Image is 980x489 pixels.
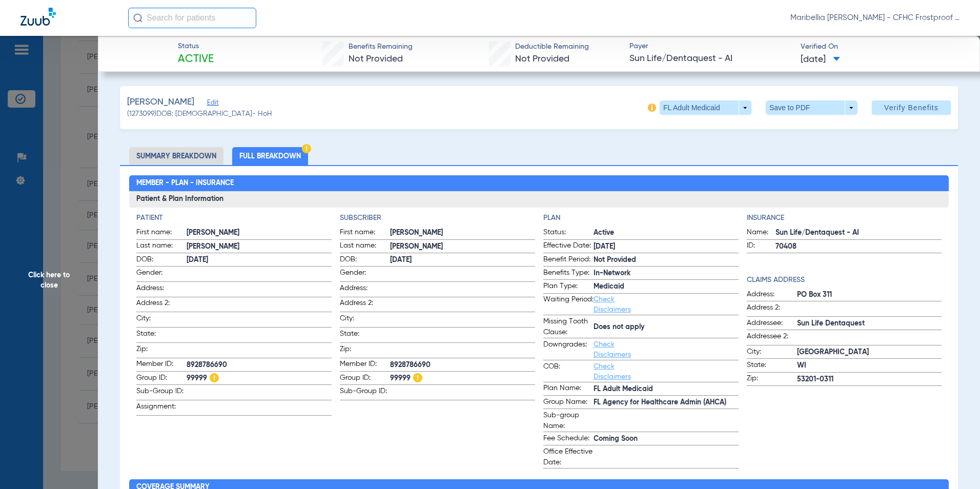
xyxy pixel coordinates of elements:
span: Group Name: [543,397,594,409]
span: 53201-0311 [797,374,942,385]
span: Member ID: [340,359,390,371]
span: [PERSON_NAME] [390,228,535,238]
span: 99999 [187,373,332,384]
a: Check Disclaimers [594,363,631,380]
span: 8928786690 [390,360,535,371]
span: City: [340,313,390,327]
span: [PERSON_NAME] [187,241,332,252]
span: Gender: [136,268,187,281]
span: Sun Life Dentaquest [797,318,942,329]
img: Zuub Logo [21,8,56,26]
span: Does not apply [594,322,739,333]
span: Zip: [747,373,797,385]
span: Address 2: [747,302,797,316]
span: Last name: [136,240,187,253]
span: Assignment: [136,401,187,415]
span: First name: [340,227,390,239]
span: Group ID: [136,373,187,385]
span: Status [178,41,214,52]
span: Gender: [340,268,390,281]
img: Search Icon [133,13,142,23]
span: Missing Tooth Clause: [543,316,594,338]
span: State: [136,329,187,342]
span: PO Box 311 [797,290,942,300]
span: [GEOGRAPHIC_DATA] [797,347,942,358]
span: Name: [747,227,775,239]
h4: Patient [136,213,332,223]
span: Group ID: [340,373,390,385]
h4: Insurance [747,213,942,223]
span: FL Agency for Healthcare Admin (AHCA) [594,397,739,408]
span: Address: [340,283,390,297]
span: Member ID: [136,359,187,371]
span: Plan Type: [543,281,594,293]
span: DOB: [136,254,187,267]
span: [DATE] [801,53,840,66]
span: Sun Life/Dentaquest - AI [775,228,942,238]
span: Verified On [801,42,963,52]
span: Benefits Remaining [349,42,413,52]
span: Verify Benefits [884,104,938,112]
button: Save to PDF [766,100,857,115]
span: Not Provided [349,54,403,64]
span: Not Provided [515,54,569,64]
span: Office Effective Date: [543,446,594,468]
span: [PERSON_NAME] [127,96,194,109]
span: 8928786690 [187,360,332,371]
span: Plan Name: [543,383,594,395]
span: Address: [747,289,797,301]
span: COB: [543,361,594,382]
span: In-Network [594,268,739,279]
span: ID: [747,240,775,253]
app-breakdown-title: Claims Address [747,275,942,286]
span: WI [797,360,942,371]
span: Last name: [340,240,390,253]
img: Hazard [413,373,422,382]
span: Downgrades: [543,339,594,360]
span: Address: [136,283,187,297]
button: FL Adult Medicaid [660,100,751,115]
span: Coming Soon [594,434,739,444]
img: Hazard [210,373,219,382]
li: Full Breakdown [232,147,308,165]
span: City: [136,313,187,327]
span: Zip: [136,344,187,358]
span: First name: [136,227,187,239]
h2: Member - Plan - Insurance [129,175,949,192]
span: Maribellia [PERSON_NAME] - CFHC Frostproof Dental [790,13,959,23]
img: info-icon [648,104,656,112]
h4: Subscriber [340,213,535,223]
span: Medicaid [594,281,739,292]
span: Address 2: [136,298,187,312]
span: Not Provided [594,255,739,266]
a: Check Disclaimers [594,296,631,313]
span: Effective Date: [543,240,594,253]
span: Addressee: [747,318,797,330]
h4: Plan [543,213,739,223]
span: Sun Life/Dentaquest - AI [629,52,792,65]
span: [PERSON_NAME] [390,241,535,252]
span: Sub-Group ID: [340,386,390,400]
span: Edit [207,99,216,109]
input: Search for patients [128,8,256,28]
span: [PERSON_NAME] [187,228,332,238]
span: 99999 [390,373,535,384]
span: Address 2: [340,298,390,312]
button: Verify Benefits [872,100,951,115]
span: City: [747,347,797,359]
span: [DATE] [187,255,332,266]
span: [DATE] [390,255,535,266]
div: Chat Widget [929,440,980,489]
span: Active [178,52,214,67]
h3: Patient & Plan Information [129,191,949,208]
span: Active [594,228,739,238]
a: Check Disclaimers [594,341,631,358]
li: Summary Breakdown [129,147,223,165]
span: Sub-Group ID: [136,386,187,400]
span: Status: [543,227,594,239]
span: Sub-group Name: [543,410,594,432]
span: Waiting Period: [543,294,594,315]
